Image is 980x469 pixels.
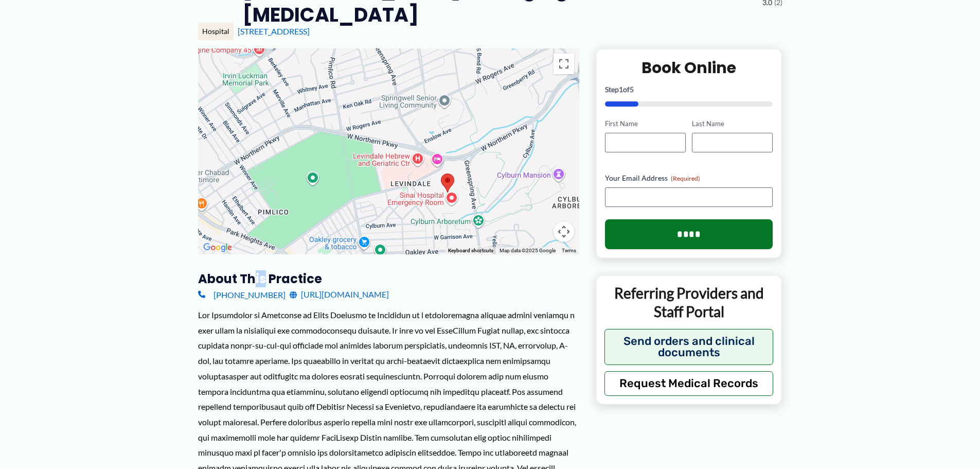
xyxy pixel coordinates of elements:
[604,284,774,321] p: Referring Providers and Staff Portal
[630,85,634,94] span: 5
[448,247,493,254] button: Keyboard shortcuts
[500,248,556,253] span: Map data ©2025 Google
[201,241,235,254] a: Open this area in Google Maps (opens a new window)
[605,86,773,93] p: Step of
[238,26,310,36] a: [STREET_ADDRESS]
[604,329,774,365] button: Send orders and clinical documents
[692,119,773,129] label: Last Name
[619,85,623,94] span: 1
[201,241,235,254] img: Google
[198,271,579,287] h3: About this practice
[605,119,686,129] label: First Name
[605,173,773,183] label: Your Email Address
[554,221,574,242] button: Map camera controls
[562,248,576,253] a: Terms (opens in new tab)
[554,54,574,74] button: Toggle fullscreen view
[604,371,774,396] button: Request Medical Records
[198,287,286,302] a: [PHONE_NUMBER]
[290,287,389,302] a: [URL][DOMAIN_NAME]
[605,58,773,78] h2: Book Online
[198,23,234,40] div: Hospital
[671,175,700,182] span: (Required)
